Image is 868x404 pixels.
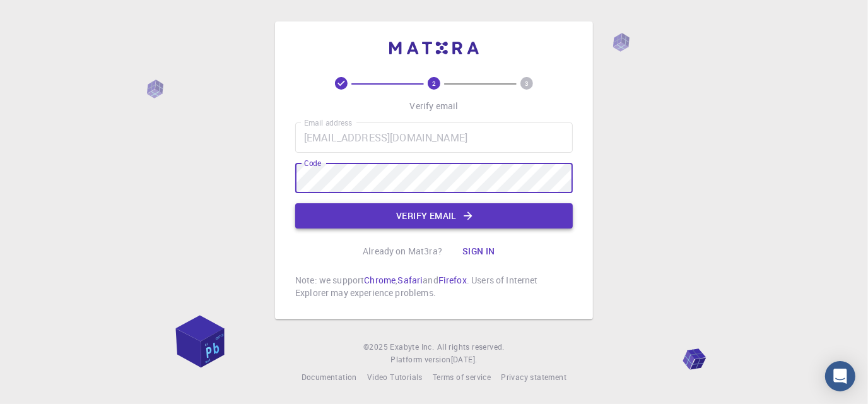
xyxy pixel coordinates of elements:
[525,79,529,88] text: 3
[367,372,423,382] span: Video Tutorials
[295,203,573,229] button: Verify email
[397,274,423,286] a: Safari
[302,371,357,384] a: Documentation
[304,158,321,169] label: Code
[825,361,855,391] div: Open Intercom Messenger
[501,371,566,384] a: Privacy statement
[433,372,491,382] span: Terms of service
[452,239,505,264] button: Sign in
[367,371,423,384] a: Video Tutorials
[304,117,352,128] label: Email address
[363,341,390,353] span: © 2025
[363,245,442,258] p: Already on Mat3ra?
[364,274,396,286] a: Chrome
[437,341,505,353] span: All rights reserved.
[390,342,435,352] span: Exabyte Inc.
[433,371,491,384] a: Terms of service
[295,274,573,299] p: Note: we support , and . Users of Internet Explorer may experience problems.
[410,100,459,112] p: Verify email
[302,372,357,382] span: Documentation
[501,372,566,382] span: Privacy statement
[390,341,435,353] a: Exabyte Inc.
[432,79,436,88] text: 2
[390,353,450,366] span: Platform version
[451,353,478,366] a: [DATE].
[451,354,478,364] span: [DATE] .
[438,274,467,286] a: Firefox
